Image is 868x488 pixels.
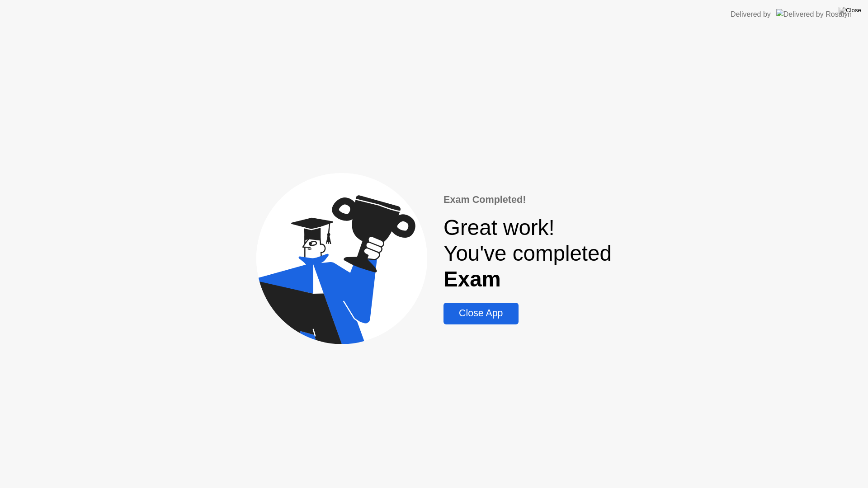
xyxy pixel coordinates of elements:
img: Close [839,7,861,14]
div: Exam Completed! [443,192,612,207]
div: Great work! You've completed [443,215,612,292]
div: Delivered by [731,9,771,20]
b: Exam [443,267,501,291]
button: Close App [443,303,518,324]
img: Delivered by Rosalyn [776,9,852,19]
div: Close App [446,308,515,319]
